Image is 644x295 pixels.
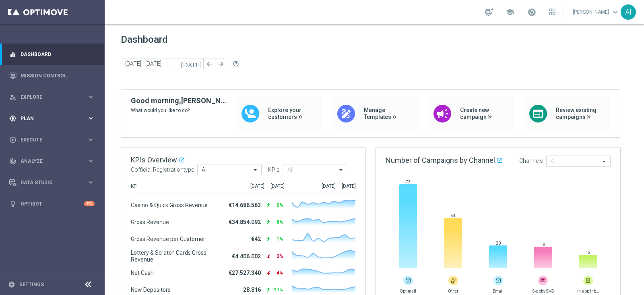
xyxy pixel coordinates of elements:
i: gps_fixed [9,115,17,122]
a: Optibot [21,193,84,214]
div: Execute [9,136,87,143]
a: Dashboard [21,44,95,65]
button: equalizer Dashboard [9,51,95,58]
i: keyboard_arrow_right [87,136,95,143]
div: Data Studio [9,179,87,186]
i: keyboard_arrow_right [87,93,95,101]
a: Settings [19,282,44,287]
span: Execute [21,137,87,142]
span: Analyze [21,159,87,164]
button: track_changes Analyze keyboard_arrow_right [9,158,95,164]
i: keyboard_arrow_right [87,157,95,165]
button: gps_fixed Plan keyboard_arrow_right [9,115,95,122]
span: Explore [21,95,87,100]
i: keyboard_arrow_right [87,114,95,122]
div: Analyze [9,158,87,165]
button: Data Studio keyboard_arrow_right [9,179,95,186]
button: Mission Control [9,73,95,79]
i: keyboard_arrow_right [87,179,95,186]
button: person_search Explore keyboard_arrow_right [9,94,95,100]
a: Mission Control [21,65,95,86]
a: [PERSON_NAME]keyboard_arrow_down [572,6,621,18]
span: Data Studio [21,180,87,185]
button: lightbulb Optibot +10 [9,201,95,207]
i: lightbulb [9,200,17,208]
i: equalizer [9,51,17,58]
div: Dashboard [9,44,95,65]
span: Plan [21,116,87,121]
i: play_circle_outline [9,136,17,143]
span: keyboard_arrow_down [611,8,620,17]
div: Optibot [9,193,95,214]
div: AI [621,4,636,20]
i: track_changes [9,158,17,165]
button: play_circle_outline Execute keyboard_arrow_right [9,137,95,143]
div: Plan [9,115,87,122]
i: person_search [9,93,17,101]
div: Mission Control [9,65,95,86]
div: +10 [84,201,95,206]
i: settings [8,281,15,288]
div: Explore [9,93,87,101]
span: school [506,8,514,17]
